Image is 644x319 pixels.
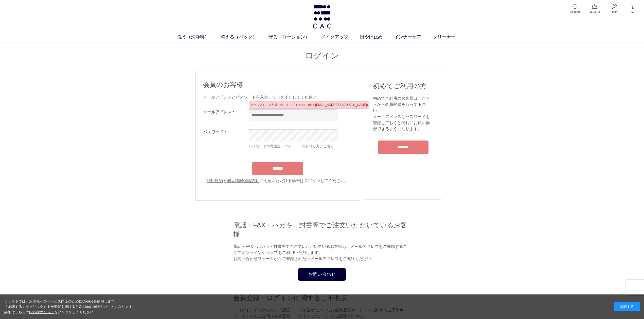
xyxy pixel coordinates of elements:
[203,178,352,184] div: と に同意いただける場合はログインしてください。
[433,34,467,41] a: クリーナー
[608,10,620,14] p: LOGIN
[360,34,394,41] a: 日やけ止め
[569,10,581,14] p: SEARCH
[203,110,236,114] label: メールアドレス：
[269,34,321,41] a: 守る（ローション）
[569,4,581,14] a: SEARCH
[4,299,136,315] div: 当サイトでは、お客様へのサービス向上のためにCookieを使用します。 「承諾する」をクリックするか閲覧を続けるとCookieに同意したことになります。 詳細はこちらの をクリックしてください。
[373,95,433,132] div: 初めてご利用のお客様は、こちらから会員登録を行って下さい。 メールアドレスとパスワードを登録しておくと便利にお買い物ができるようになります。
[29,310,55,314] a: Cookieポリシー
[608,4,620,14] a: LOGIN
[233,221,411,238] h2: 電話・FAX・ハガキ・封書等でご注文いただいているお客様
[233,244,411,262] p: 電話・FAX・ハガキ・封書等でご注文いただいているお客様も、メールアドレスをご登録することでオンラインショップをご利用いただけます。 お問い合わせフォームからご登録されたいメールアドレスをご連絡...
[373,82,427,90] span: 初めてご利用の方
[249,144,334,148] a: パスワードの再設定・パスワードを忘れた方はこちら
[203,94,352,100] div: メールアドレスとパスワードを入力してログインしてください。
[227,178,259,183] a: 個人情報保護方針
[394,34,433,41] a: インナーケア
[312,5,332,29] img: logo
[588,10,601,14] p: RANKING
[203,81,243,88] span: 会員のお客様
[628,4,640,14] a: CART
[249,101,369,109] div: メールアドレス形式で入力してください。(例：[EMAIL_ADDRESS][DOMAIN_NAME])
[203,130,227,134] label: パスワード：
[321,34,360,41] a: メイクアップ
[614,302,640,311] div: 承諾する
[628,10,640,14] p: CART
[177,34,221,41] a: 洗う（洗浄料）
[588,4,601,14] a: RANKING
[233,293,411,302] h2: 会員登録・ログインに関するご不明点
[221,34,269,41] a: 整える（パック）
[195,50,449,61] h1: ログイン
[298,268,346,281] a: お問い合わせ
[207,178,223,183] a: 利用規約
